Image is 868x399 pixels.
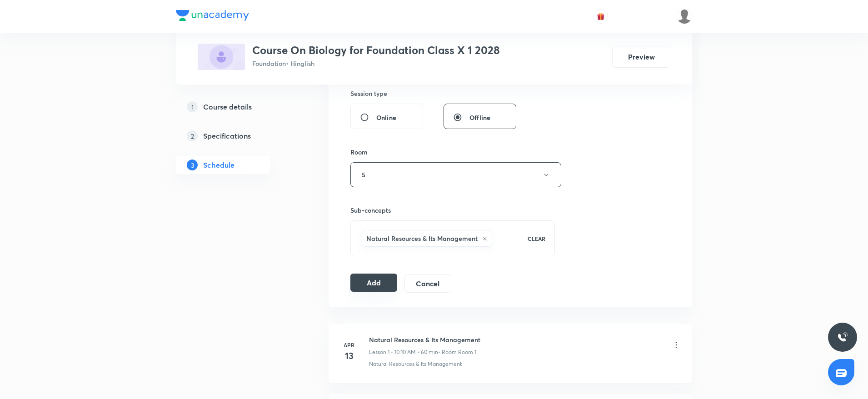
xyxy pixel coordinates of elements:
h5: Specifications [203,130,251,141]
h6: Natural Resources & Its Management [366,234,478,243]
h5: Course details [203,101,252,112]
h3: Course On Biology for Foundation Class X 1 2028 [252,44,500,57]
h4: 13 [340,349,358,363]
button: avatar [594,9,608,24]
h6: Natural Resources & Its Management [369,335,480,344]
a: 1Course details [176,98,299,116]
a: Company Logo [176,10,249,23]
img: Shivank [677,9,692,24]
img: 32FFB976-9C18-425C-9149-6C2C1EF7A050_plus.png [198,44,245,70]
button: Cancel [404,274,451,293]
button: 5 [350,162,561,187]
p: 2 [187,130,198,141]
p: Natural Resources & Its Management [369,360,462,368]
h6: Apr [340,341,358,349]
img: avatar [597,12,605,20]
a: 2Specifications [176,127,299,145]
p: Foundation • Hinglish [252,59,500,68]
p: • Room Room 1 [438,348,476,356]
p: CLEAR [528,234,545,243]
h6: Sub-concepts [350,205,555,215]
p: 3 [187,160,198,170]
span: Online [376,113,396,122]
h6: Room [350,147,368,157]
p: Lesson 1 • 10:10 AM • 60 min [369,348,438,356]
button: Preview [612,46,670,68]
button: Add [350,274,397,292]
img: ttu [837,332,848,343]
span: Offline [469,113,490,122]
h5: Schedule [203,160,234,170]
img: Company Logo [176,10,249,21]
p: 1 [187,101,198,112]
h6: Session type [350,89,387,98]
